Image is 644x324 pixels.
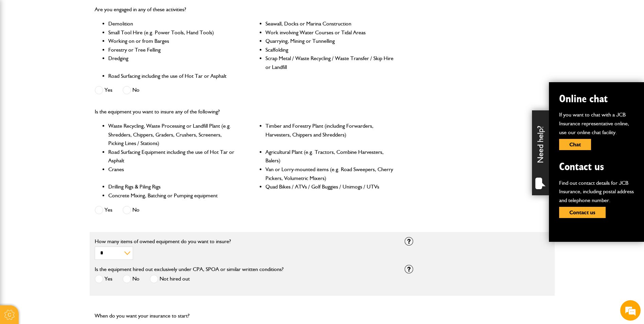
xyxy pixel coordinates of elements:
span: Send voice message [107,206,114,213]
div: JCB Insurance [12,111,39,116]
label: Not hired out [150,275,190,283]
span: Attach a file [117,206,124,213]
li: Small Tool Hire (e.g. Power Tools, Hand Tools) [108,28,237,37]
button: Chat [559,139,591,150]
li: Scrap Metal / Waste Recycling / Waste Transfer / Skip Hire or Landfill [265,54,394,71]
label: Is the equipment hired out exclusively under CPA, SPOA or similar written conditions? [95,267,283,272]
div: [PERSON_NAME] [12,144,121,149]
label: No [123,206,140,214]
label: No [123,275,140,283]
span: End chat [116,189,124,195]
li: Demolition [108,19,237,28]
p: Is the equipment you want to insure any of the following? [95,107,394,116]
div: Need help? [532,110,549,195]
li: Van or Lorry-mounted items (e.g. Road Sweepers, Cherry Pickers, Volumetric Mixers) [265,165,394,182]
p: Are you engaged in any of these activities? [95,5,394,14]
li: Scaffolding [265,46,394,54]
div: JCB Insurance [12,169,39,174]
li: Cranes [108,165,237,182]
label: Yes [95,206,112,214]
img: d_20077148190_operators_62643000001515001 [22,38,39,47]
li: Drilling Rigs & Piling Rigs [108,182,237,191]
label: Yes [95,275,112,283]
li: Seawall, Docks or Marina Construction [265,19,394,28]
li: Concrete Mixing, Batching or Pumping equipment [108,191,237,200]
span: Hi, welcome to JCB Insurance, how may I help you? [14,122,119,137]
label: How many items of owned equipment do you want to insure? [95,239,394,244]
li: Agricultural Plant (e.g. Tractors, Combine Harvesters, Balers) [265,148,394,165]
li: Forestry or Tree Felling [108,46,237,54]
li: Work involving Water Courses or Tidal Areas [265,28,394,37]
span: More actions [108,189,113,195]
p: If you want to chat with a JCB Insurance representative online, use our online chat facility. [559,110,634,137]
li: Quarrying, Mining or Tunnelling [265,37,394,46]
li: Road Surfacing Equipment including the use of Hot Tar or Asphalt [108,148,237,165]
li: Timber and Forestry Plant (including Forwarders, Harvesters, Chippers and Shredders) [265,122,394,148]
div: 9:39 AM [9,119,124,140]
li: Dredging [108,54,237,71]
label: Yes [95,86,112,94]
div: Navigation go back [7,37,18,48]
textarea: Choose an option [3,198,129,222]
div: JCB Insurance [45,38,124,47]
label: No [123,86,140,94]
span: What do JCB's plant policies cover? [40,153,119,161]
button: Contact us [559,207,606,218]
p: When do you want your insurance to start? [95,311,240,320]
h2: Contact us [559,160,634,173]
li: Working on or from Barges [108,37,237,46]
h2: Online chat [559,92,634,105]
li: Waste Recycling, Waste Processing or Landfill Plant (e.g. Shredders, Chippers, Graders, Crushers,... [108,122,237,148]
p: Find out contact details for JCB Insurance, including postal address and telephone number. [559,179,634,205]
li: Quad Bikes / ATVs / Golf Buggies / Unimogs / UTVs [265,182,394,191]
li: Road Surfacing including the use of Hot Tar or Asphalt [108,72,237,80]
div: Minimize live chat window [111,3,128,20]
